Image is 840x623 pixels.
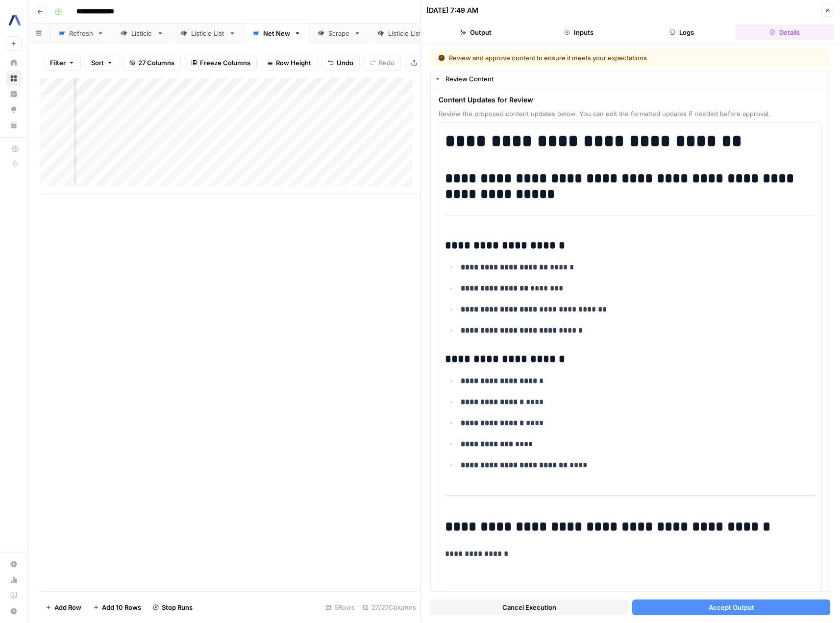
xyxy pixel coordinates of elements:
[162,602,193,612] span: Stop Runs
[123,55,181,71] button: 27 Columns
[502,602,556,612] span: Cancel Execution
[40,599,87,615] button: Add Row
[138,58,174,68] span: 27 Columns
[632,599,830,615] button: Accept Output
[632,24,731,40] button: Logs
[131,28,153,38] div: Listicle
[6,588,22,603] a: Learning Hub
[379,58,395,68] span: Redo
[44,55,81,71] button: Filter
[439,95,822,105] span: Content Updates for Review
[529,24,628,40] button: Inputs
[359,599,420,615] div: 27/27 Columns
[426,5,478,15] div: [DATE] 7:49 AM
[6,11,24,29] img: AssemblyAI Logo
[87,599,147,615] button: Add 10 Rows
[6,118,22,133] a: Your Data
[426,24,525,40] button: Output
[91,58,104,68] span: Sort
[6,102,22,118] a: Opportunities
[321,55,360,71] button: Undo
[185,55,257,71] button: Freeze Columns
[112,24,172,43] a: Listicle
[147,599,198,615] button: Stop Runs
[244,24,309,43] a: Net New
[439,109,822,119] span: Review the proposed content updates below. You can edit the formatted updates if needed before ap...
[69,28,93,38] div: Refresh
[50,58,66,68] span: Filter
[364,55,401,71] button: Redo
[445,74,824,84] div: Review Content
[438,53,735,63] div: Review and approve content to ensure it meets your expectations
[6,55,22,71] a: Home
[430,599,628,615] button: Cancel Execution
[321,599,359,615] div: 5 Rows
[85,55,119,71] button: Sort
[200,58,250,68] span: Freeze Columns
[6,572,22,588] a: Usage
[50,24,112,43] a: Refresh
[709,602,754,612] span: Accept Output
[735,24,834,40] button: Details
[6,556,22,572] a: Settings
[6,86,22,102] a: Insights
[172,24,244,43] a: Listicle List
[263,28,290,38] div: Net New
[369,24,450,43] a: Listicle List v2
[309,24,369,43] a: Scrape
[191,28,225,38] div: Listicle List
[261,55,318,71] button: Row Height
[337,58,353,68] span: Undo
[6,8,22,32] button: Workspace: AssemblyAI
[54,602,81,612] span: Add Row
[276,58,311,68] span: Row Height
[6,71,22,86] a: Browse
[102,602,141,612] span: Add 10 Rows
[6,603,22,619] button: Help + Support
[328,28,350,38] div: Scrape
[388,28,431,38] div: Listicle List v2
[431,71,830,87] button: Review Content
